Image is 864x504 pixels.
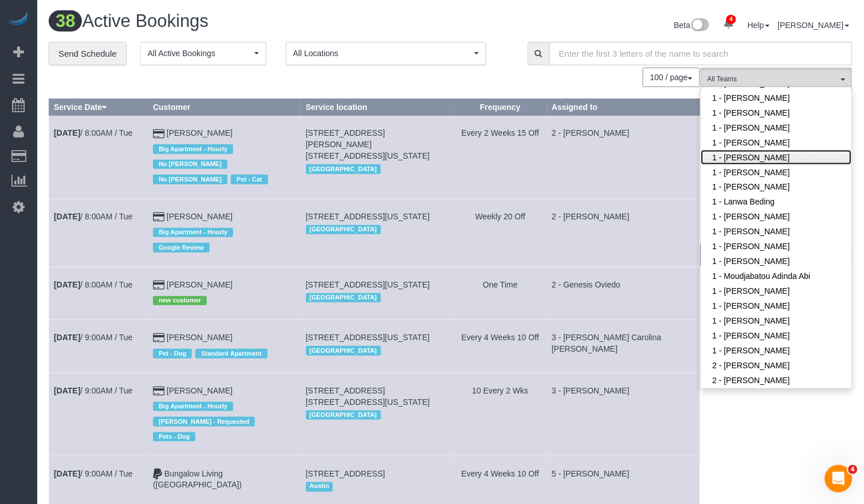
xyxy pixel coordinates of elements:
[306,386,430,407] span: [STREET_ADDRESS] [STREET_ADDRESS][US_STATE]
[778,21,850,30] a: [PERSON_NAME]
[54,469,132,478] a: [DATE]/ 9:00AM / Tue
[148,199,301,267] td: Customer
[701,314,852,329] a: 1 - [PERSON_NAME]
[54,128,80,137] b: [DATE]
[54,386,80,395] b: [DATE]
[306,225,381,234] span: [GEOGRAPHIC_DATA]
[643,68,700,87] button: 100 / page
[301,320,454,373] td: Service location
[153,334,164,342] i: Credit Card Payment
[153,387,164,395] i: Credit Card Payment
[54,212,80,221] b: [DATE]
[701,373,852,388] a: 2 - [PERSON_NAME]
[167,386,233,395] a: [PERSON_NAME]
[148,116,301,199] td: Customer
[306,164,381,174] span: [GEOGRAPHIC_DATA]
[454,267,547,320] td: Frequency
[153,160,227,169] span: No [PERSON_NAME]
[195,349,267,358] span: Standard Apartment
[54,280,80,289] b: [DATE]
[306,333,430,342] span: [STREET_ADDRESS][US_STATE]
[231,175,268,184] span: Pet - Cat
[674,21,710,30] a: Beta
[306,346,381,355] span: [GEOGRAPHIC_DATA]
[701,299,852,314] a: 1 - [PERSON_NAME]
[301,99,454,116] th: Service location
[301,267,454,320] td: Service location
[54,212,132,221] a: [DATE]/ 8:00AM / Tue
[547,320,700,373] td: Assigned to
[54,386,132,395] a: [DATE]/ 9:00AM / Tue
[454,99,547,116] th: Frequency
[306,343,449,358] div: Location
[306,469,385,478] span: [STREET_ADDRESS]
[54,333,80,342] b: [DATE]
[701,254,852,269] a: 1 - [PERSON_NAME]
[148,99,301,116] th: Customer
[301,199,454,267] td: Service location
[701,284,852,299] a: 1 - [PERSON_NAME]
[701,165,852,180] a: 1 - [PERSON_NAME]
[49,267,148,320] td: Schedule date
[153,175,227,184] span: No [PERSON_NAME]
[701,344,852,359] a: 1 - [PERSON_NAME]
[153,213,164,221] i: Credit Card Payment
[306,411,381,420] span: [GEOGRAPHIC_DATA]
[301,116,454,199] td: Service location
[701,239,852,254] a: 1 - [PERSON_NAME]
[306,479,449,494] div: Location
[153,281,164,289] i: Credit Card Payment
[701,120,852,135] a: 1 - [PERSON_NAME]
[153,296,207,305] span: new customer
[148,267,301,320] td: Customer
[547,199,700,267] td: Assigned to
[547,99,700,116] th: Assigned to
[148,320,301,373] td: Customer
[49,42,127,66] a: Send Schedule
[701,135,852,150] a: 1 - [PERSON_NAME]
[701,68,853,91] button: All Teams
[701,180,852,195] a: 1 - [PERSON_NAME]
[701,90,852,105] a: 1 - [PERSON_NAME]
[748,21,770,30] a: Help
[701,225,852,239] a: 1 - [PERSON_NAME]
[153,130,164,138] i: Credit Card Payment
[301,373,454,456] td: Service location
[306,222,449,237] div: Location
[153,470,162,478] i: Paypal
[54,469,80,478] b: [DATE]
[547,267,700,320] td: Assigned to
[49,320,148,373] td: Schedule date
[701,329,852,344] a: 1 - [PERSON_NAME]
[726,15,736,24] span: 4
[306,408,449,423] div: Location
[49,116,148,199] td: Schedule date
[293,48,472,59] span: All Locations
[708,74,838,84] span: All Teams
[547,373,700,456] td: Assigned to
[49,373,148,456] td: Schedule date
[153,469,242,490] a: Bungalow Living ([GEOGRAPHIC_DATA])
[153,417,255,426] span: [PERSON_NAME] - Requested
[690,18,709,33] img: New interface
[153,144,233,153] span: Big Apartment - Hourly
[167,333,233,342] a: [PERSON_NAME]
[148,48,252,59] span: All Active Bookings
[49,10,82,31] span: 38
[701,359,852,373] a: 2 - [PERSON_NAME]
[7,11,30,27] img: Automaid Logo
[167,128,233,137] a: [PERSON_NAME]
[153,349,192,358] span: Pet - Dog
[153,402,233,411] span: Big Apartment - Hourly
[49,11,442,31] h1: Active Bookings
[454,373,547,456] td: Frequency
[306,162,449,176] div: Location
[701,195,852,210] a: 1 - Lanwa Beding
[54,280,132,289] a: [DATE]/ 8:00AM / Tue
[547,116,700,199] td: Assigned to
[286,42,486,65] button: All Locations
[153,228,233,237] span: Big Apartment - Hourly
[306,482,333,491] span: Austin
[701,105,852,120] a: 1 - [PERSON_NAME]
